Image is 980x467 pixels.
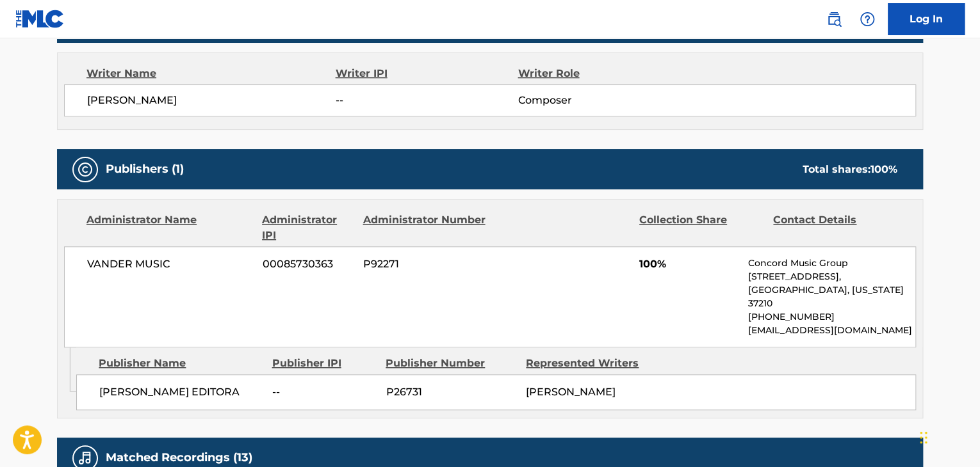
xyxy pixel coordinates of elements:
p: [STREET_ADDRESS], [748,270,915,283]
div: Total shares: [803,162,897,177]
span: [PERSON_NAME] EDITORA [99,384,263,400]
iframe: Chat Widget [916,406,980,467]
span: VANDER MUSIC [87,257,253,272]
div: Widget de chat [916,406,980,467]
div: Help [854,6,880,32]
div: Administrator IPI [262,212,353,243]
span: P92271 [363,257,487,272]
div: Writer IPI [336,66,518,81]
img: Matched Recordings [78,450,93,466]
div: Writer Name [86,66,336,81]
span: 00085730363 [263,257,354,272]
img: search [826,12,842,27]
img: Publishers [78,162,93,177]
a: Public Search [821,6,847,32]
span: [PERSON_NAME] [526,386,616,398]
div: Publisher Name [99,356,262,371]
span: [PERSON_NAME] [87,93,336,108]
span: P26731 [386,384,516,400]
div: Writer Role [518,66,683,81]
img: MLC Logo [15,10,65,28]
h5: Publishers (1) [106,162,184,177]
span: Composer [518,93,683,108]
a: Log In [888,3,965,35]
p: [EMAIL_ADDRESS][DOMAIN_NAME] [748,324,915,337]
div: Represented Writers [526,356,657,371]
div: Publisher Number [386,356,516,371]
div: Administrator Name [86,212,252,243]
div: Publisher IPI [272,356,376,371]
img: help [860,12,875,27]
div: Arrastrar [920,418,927,457]
div: Administrator Number [363,212,487,243]
p: [GEOGRAPHIC_DATA], [US_STATE] 37210 [748,283,915,310]
span: 100% [639,257,739,272]
span: -- [336,93,518,108]
div: Collection Share [639,212,764,243]
div: Contact Details [773,212,897,243]
span: -- [272,384,376,400]
h5: Matched Recordings (13) [106,450,252,465]
span: 100 % [870,163,897,175]
p: [PHONE_NUMBER] [748,310,915,324]
p: Concord Music Group [748,257,915,270]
